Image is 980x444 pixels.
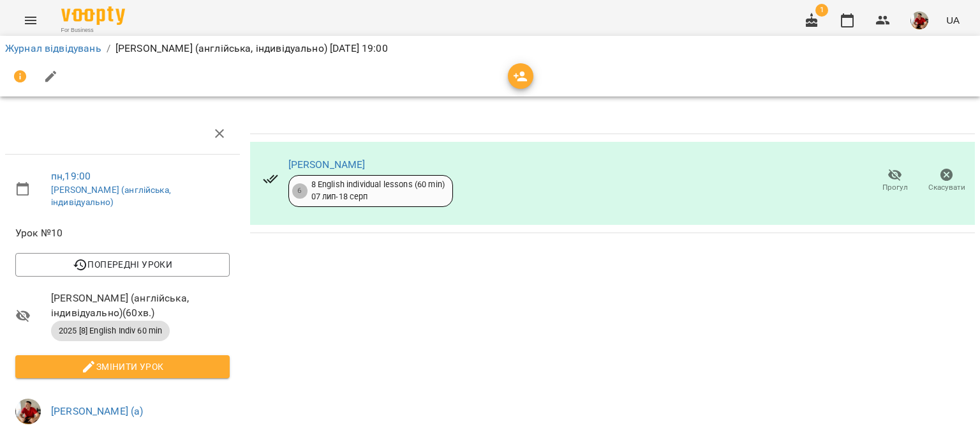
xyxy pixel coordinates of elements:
button: Попередні уроки [15,253,230,276]
div: 6 [292,183,308,199]
button: Menu [15,5,46,36]
img: 2f467ba34f6bcc94da8486c15015e9d3.jpg [15,399,41,424]
p: [PERSON_NAME] (англійська, індивідуально) [DATE] 19:00 [115,41,388,56]
span: [PERSON_NAME] (англійська, індивідуально) ( 60 хв. ) [51,291,230,321]
span: 2025 [8] English Indiv 60 min [51,325,170,337]
div: 8 English individual lessons (60 min) 07 лип - 18 серп [311,179,445,203]
img: Voopty Logo [61,6,125,25]
button: Прогул [869,163,921,199]
button: UA [941,8,965,32]
span: Прогул [882,182,908,193]
li: / [107,41,110,56]
span: 1 [815,4,828,17]
a: Журнал відвідувань [5,42,101,54]
img: 2f467ba34f6bcc94da8486c15015e9d3.jpg [910,11,928,29]
span: UA [946,13,960,27]
a: [PERSON_NAME] [288,158,366,171]
a: [PERSON_NAME] (англійська, індивідуально) [51,185,171,208]
nav: breadcrumb [5,41,975,56]
span: For Business [61,26,125,34]
span: Змінити урок [26,359,219,374]
button: Змінити урок [15,355,230,378]
span: Попередні уроки [26,257,219,272]
a: [PERSON_NAME] (а) [51,405,144,417]
a: пн , 19:00 [51,170,91,182]
span: Урок №10 [15,226,230,241]
button: Скасувати [921,163,972,199]
span: Скасувати [928,182,965,193]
